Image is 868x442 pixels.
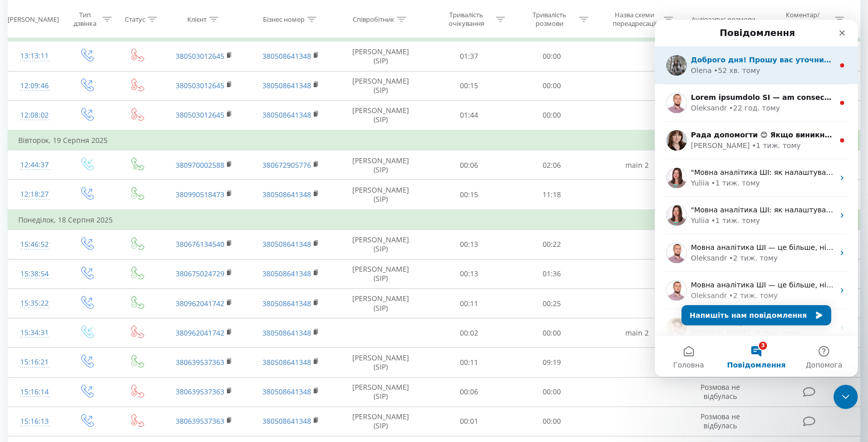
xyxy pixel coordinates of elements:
div: • 2 тиж. тому [74,233,123,244]
td: [PERSON_NAME] (SIP) [334,42,427,71]
img: Profile image for Volodymyr [12,298,32,318]
div: Бізнес номер [263,15,305,23]
td: [PERSON_NAME] (SIP) [334,180,427,210]
a: 380676134540 [176,239,224,249]
td: [PERSON_NAME] (SIP) [334,289,427,318]
div: [PERSON_NAME] [36,308,95,319]
a: 380675024729 [176,269,224,278]
a: 380508641348 [262,387,311,396]
button: Повідомлення [68,316,135,357]
td: 00:06 [427,151,511,180]
a: 380508641348 [262,110,311,120]
td: 00:15 [427,180,511,210]
td: [PERSON_NAME] (SIP) [334,348,427,377]
a: 380508641348 [262,328,311,338]
span: Розмова не відбулась [700,412,740,430]
a: 380639537363 [176,387,224,396]
td: 01:37 [427,42,511,71]
div: Yuliia [36,196,54,206]
div: Тривалість очікування [439,11,493,28]
a: 380508641348 [262,51,311,61]
div: Коментар/категорія дзвінка [773,11,832,28]
div: • 1 тиж. тому [56,196,105,206]
div: Статус [125,15,145,23]
td: 00:11 [427,348,511,377]
div: • 6 тиж. тому [97,308,146,319]
td: 00:22 [511,230,594,259]
td: 00:15 [427,71,511,100]
a: 380508641348 [262,269,311,278]
td: 00:25 [511,289,594,318]
td: [PERSON_NAME] (SIP) [334,377,427,407]
iframe: Intercom live chat [655,20,858,377]
span: Доброго дня! Прошу вас уточнити, у кого саме з менеджерів виникає така проблема ? [36,36,396,44]
div: 15:38:54 [18,264,51,284]
a: 380503012645 [176,81,224,90]
img: Profile image for Oleksandr [12,73,32,93]
td: 00:00 [511,318,594,348]
a: 380672905776 [262,160,311,170]
a: 380508641348 [262,357,311,367]
div: Oleksandr [36,233,72,244]
div: 13:13:11 [18,46,51,66]
td: 01:36 [511,259,594,288]
span: Головна [18,342,49,349]
iframe: Intercom live chat [833,385,858,409]
img: Profile image for Yuliia [12,186,32,206]
div: • 1 тиж. тому [56,158,105,169]
a: 380508641348 [262,81,311,90]
div: [PERSON_NAME] [8,15,59,23]
td: 00:11 [427,289,511,318]
td: Понеділок, 18 Серпня 2025 [8,210,860,230]
td: main 2 [593,151,680,180]
div: 12:09:46 [18,76,51,96]
td: [PERSON_NAME] (SIP) [334,100,427,130]
td: 09:19 [511,348,594,377]
span: Розмова не відбулась [700,382,740,401]
div: Назва схеми переадресації [607,11,661,28]
a: 380639537363 [176,357,224,367]
div: 12:08:02 [18,105,51,125]
td: 00:13 [427,230,511,259]
a: 380508641348 [262,299,311,308]
img: Profile image for Yuliia [12,148,32,168]
td: 01:44 [427,100,511,130]
div: Тип дзвінка [70,11,100,28]
td: [PERSON_NAME] (SIP) [334,259,427,288]
div: 15:16:13 [18,412,51,431]
td: 00:00 [511,42,594,71]
a: 380503012645 [176,110,224,120]
a: 380508641348 [262,416,311,426]
span: Допомога [151,342,187,349]
td: [PERSON_NAME] (SIP) [334,407,427,436]
div: 12:18:27 [18,185,51,204]
td: [PERSON_NAME] (SIP) [334,230,427,259]
div: Клієнт [187,15,207,23]
div: 12:44:37 [18,155,51,175]
div: 15:34:31 [18,323,51,343]
div: • 2 тиж. тому [74,271,123,281]
span: Рада допомогти 😊 Якщо виникнуть ще питання - дайте знати! Гарного дня! 😊 Cool cat [36,111,396,119]
td: 02:06 [511,151,594,180]
div: Аудіозапис розмови [691,15,755,23]
div: Olena [36,46,57,56]
button: Напишіть нам повідомлення [27,285,177,306]
img: Profile image for Oleksandr [12,261,32,281]
a: 380639537363 [176,416,224,426]
div: 15:16:14 [18,382,51,402]
a: 380962041742 [176,299,224,308]
div: Oleksandr [36,271,72,281]
div: [PERSON_NAME] [36,121,95,131]
td: main 2 [593,318,680,348]
td: 00:00 [511,71,594,100]
td: 00:06 [427,377,511,407]
div: Oleksandr [36,83,72,94]
a: 380508641348 [262,239,311,249]
td: 00:01 [427,407,511,436]
td: 11:18 [511,180,594,210]
td: [PERSON_NAME] (SIP) [334,71,427,100]
a: 380508641348 [262,190,311,199]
